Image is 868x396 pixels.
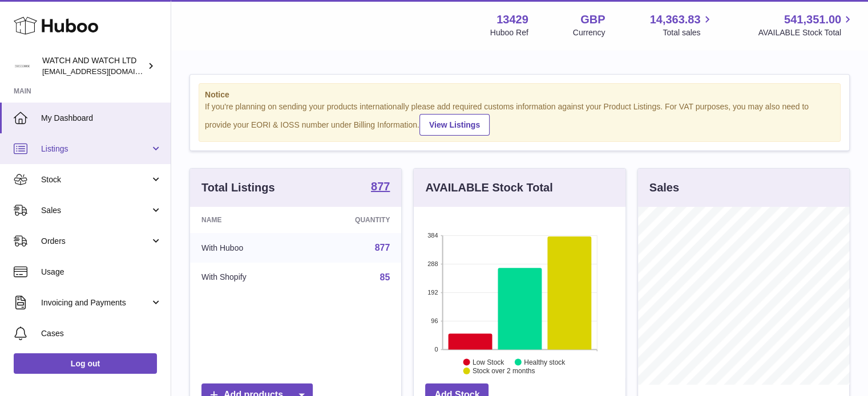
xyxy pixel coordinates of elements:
div: Huboo Ref [490,27,528,38]
a: 85 [380,272,390,282]
a: 541,351.00 AVAILABLE Stock Total [758,12,854,38]
a: View Listings [419,114,490,136]
span: Listings [41,144,150,154]
span: My Dashboard [41,113,162,124]
h3: Sales [649,180,679,195]
div: WATCH AND WATCH LTD [42,55,145,77]
span: [EMAIL_ADDRESS][DOMAIN_NAME] [42,67,168,76]
text: 192 [427,289,438,296]
td: With Huboo [190,233,304,263]
span: Usage [41,267,162,277]
strong: Notice [205,89,834,100]
span: Stock [41,174,150,185]
div: Currency [573,27,605,38]
div: If you're planning on sending your products internationally please add required customs informati... [205,101,834,136]
span: AVAILABLE Stock Total [758,27,854,38]
span: Sales [41,205,150,216]
img: internalAdmin-13429@internal.huboo.com [14,58,31,75]
span: Cases [41,328,162,339]
a: Log out [14,353,157,374]
text: 288 [427,260,438,267]
td: With Shopify [190,263,304,292]
text: Healthy stock [524,358,566,366]
strong: 13429 [496,12,528,27]
text: 0 [435,346,438,353]
strong: GBP [580,12,605,27]
a: 877 [375,243,390,252]
h3: AVAILABLE Stock Total [425,180,552,195]
a: 877 [371,181,390,194]
th: Name [190,207,304,233]
span: Orders [41,236,150,247]
span: Total sales [663,27,713,38]
th: Quantity [304,207,402,233]
span: 14,363.83 [649,12,700,27]
text: 384 [427,232,438,239]
strong: 877 [371,181,390,192]
span: 541,351.00 [784,12,841,27]
text: Stock over 2 months [473,367,535,375]
text: Low Stock [473,358,504,366]
a: 14,363.83 Total sales [649,12,713,38]
text: 96 [431,317,438,324]
span: Invoicing and Payments [41,297,150,308]
h3: Total Listings [201,180,275,195]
